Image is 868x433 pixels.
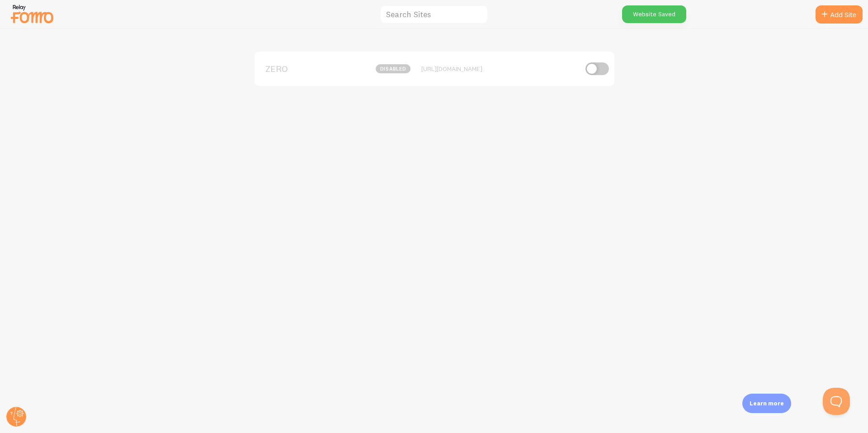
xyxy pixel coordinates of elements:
[742,394,791,413] div: Learn more
[9,2,55,25] img: fomo-relay-logo-orange.svg
[823,388,850,415] iframe: Help Scout Beacon - Open
[376,64,410,73] span: disabled
[622,5,686,23] div: Website Saved
[421,65,577,73] div: [URL][DOMAIN_NAME]
[750,399,784,408] p: Learn more
[265,65,338,73] span: ZERO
